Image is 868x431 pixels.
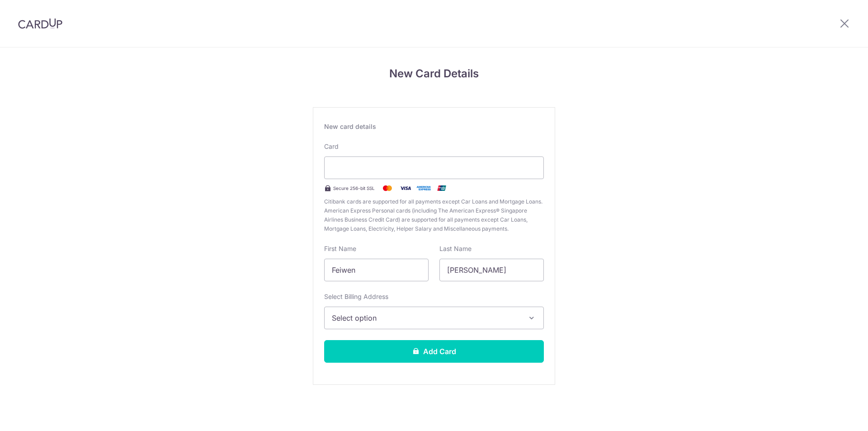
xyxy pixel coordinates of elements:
[439,244,472,253] label: Last Name
[433,183,451,194] img: .alt.unionpay
[333,185,375,192] span: Secure 256-bit SSL
[439,259,544,281] input: Cardholder Last Name
[332,313,520,323] span: Select option
[313,66,555,82] h4: New Card Details
[324,142,339,151] label: Card
[324,307,544,329] button: Select option
[324,292,388,301] label: Select Billing Address
[324,259,429,281] input: Cardholder First Name
[18,18,62,29] img: CardUp
[324,122,544,131] div: New card details
[415,183,433,194] img: .alt.amex
[378,183,396,194] img: Mastercard
[324,244,356,253] label: First Name
[324,340,544,363] button: Add Card
[396,183,415,194] img: Visa
[324,197,544,233] span: Citibank cards are supported for all payments except Car Loans and Mortgage Loans. American Expre...
[332,162,536,173] iframe: Secure card payment input frame
[810,404,859,426] iframe: Opens a widget where you can find more information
